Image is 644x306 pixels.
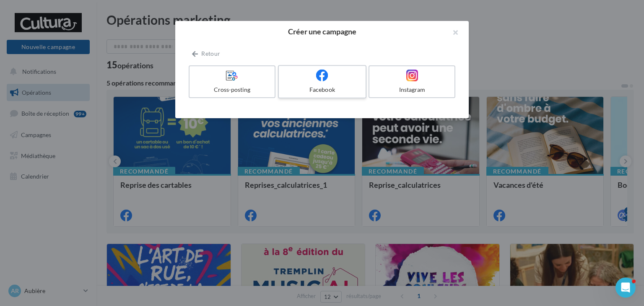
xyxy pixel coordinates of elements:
h2: Créer une campagne [189,28,455,35]
div: Facebook [282,86,362,94]
iframe: Intercom live chat [615,277,636,298]
div: Cross-posting [193,86,271,94]
button: Retour [189,49,223,59]
div: Instagram [373,86,451,94]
